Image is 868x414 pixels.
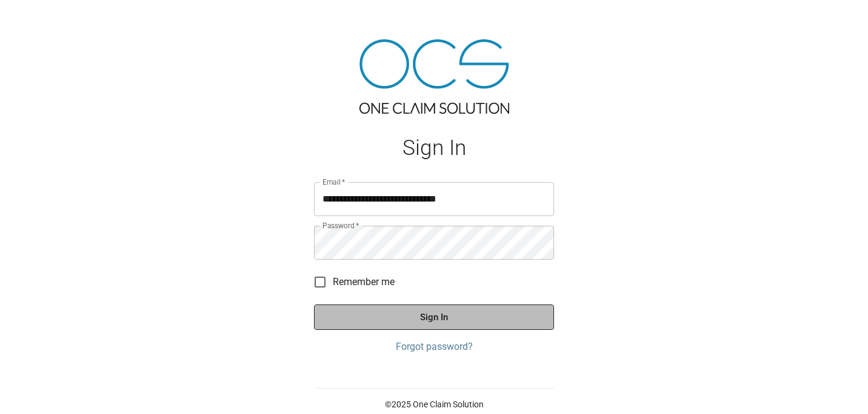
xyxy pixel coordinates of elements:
[314,136,554,160] h1: Sign In
[15,7,63,31] img: ocs-logo-white-transparent.png
[322,177,346,187] label: Email
[359,39,509,114] img: ocs-logo-tra.png
[314,398,554,410] p: © 2025 One Claim Solution
[333,275,395,289] span: Remember me
[314,304,554,330] button: Sign In
[322,220,359,231] label: Password
[314,340,554,354] a: Forgot password?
